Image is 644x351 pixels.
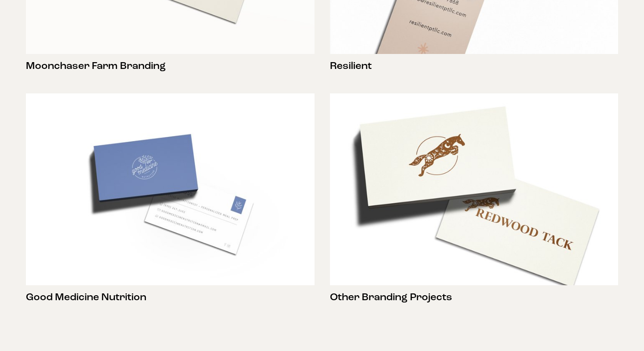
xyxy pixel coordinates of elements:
h3: Other Branding Projects [330,291,619,304]
img: Other Branding Projects [330,93,619,285]
h3: Good Medicine Nutrition [26,291,315,304]
img: Good Medicine Nutrition [26,93,315,285]
h3: Moonchaser Farm Branding [26,59,315,73]
a: Good Medicine Nutrition Good Medicine Nutrition [26,93,315,309]
h3: Resilient [330,59,619,73]
a: Other Branding Projects Other Branding Projects [330,93,619,309]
